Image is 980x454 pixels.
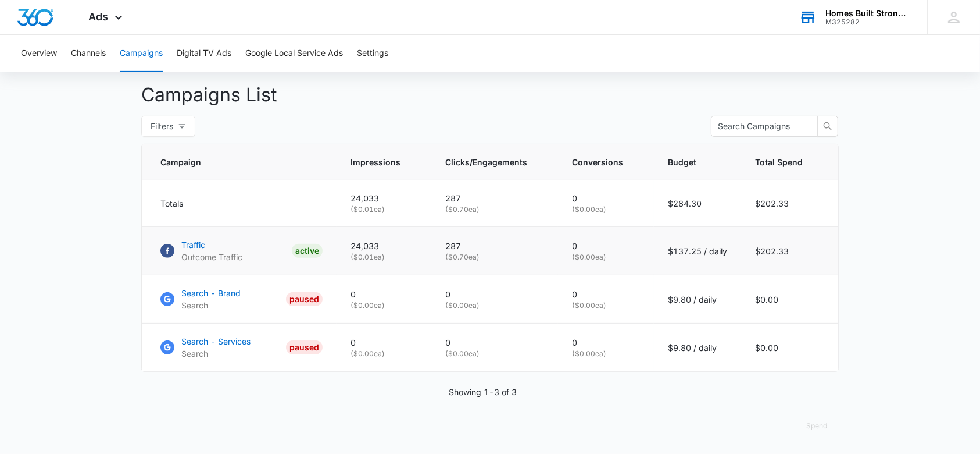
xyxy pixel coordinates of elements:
[160,156,306,168] span: Campaign
[160,287,323,311] a: Google AdsSearch - BrandSearchPAUSED
[445,240,544,252] p: 287
[572,204,640,215] p: ( $0.00 ea)
[181,239,242,251] p: Traffic
[141,81,839,109] p: Campaigns List
[350,300,417,311] p: ( $0.00 ea)
[350,349,417,359] p: ( $0.00 ea)
[741,275,838,324] td: $0.00
[286,292,323,306] div: PAUSED
[181,347,251,360] p: Search
[350,336,417,349] p: 0
[160,340,174,354] img: Google Ads
[445,156,527,168] span: Clicks/Engagements
[741,180,838,227] td: $202.33
[572,300,640,311] p: ( $0.00 ea)
[817,116,838,137] button: search
[181,335,251,347] p: Search - Services
[741,324,838,372] td: $0.00
[21,35,57,72] button: Overview
[445,300,544,311] p: ( $0.00 ea)
[151,120,173,133] span: Filters
[120,35,163,72] button: Campaigns
[445,192,544,204] p: 287
[181,251,242,263] p: Outcome Traffic
[572,192,640,204] p: 0
[160,239,323,263] a: FacebookTrafficOutcome TrafficACTIVE
[445,252,544,263] p: ( $0.70 ea)
[741,227,838,275] td: $202.33
[350,204,417,215] p: ( $0.01 ea)
[572,336,640,349] p: 0
[350,156,400,168] span: Impressions
[350,252,417,263] p: ( $0.01 ea)
[181,299,241,311] p: Search
[795,412,839,440] button: Spend
[668,245,727,257] p: $137.25 / daily
[245,35,343,72] button: Google Local Service Ads
[177,35,231,72] button: Digital TV Ads
[755,156,803,168] span: Total Spend
[572,288,640,300] p: 0
[350,192,417,204] p: 24,033
[71,35,106,72] button: Channels
[160,244,174,258] img: Facebook
[445,204,544,215] p: ( $0.70 ea)
[668,293,727,306] p: $9.80 / daily
[825,18,910,26] div: account id
[668,197,727,210] p: $284.30
[350,288,417,300] p: 0
[445,288,544,300] p: 0
[818,122,838,131] span: search
[350,240,417,252] p: 24,033
[825,9,910,18] div: account name
[572,252,640,263] p: ( $0.00 ea)
[357,35,388,72] button: Settings
[572,240,640,252] p: 0
[160,335,323,360] a: Google AdsSearch - ServicesSearchPAUSED
[668,342,727,354] p: $9.80 / daily
[445,349,544,359] p: ( $0.00 ea)
[572,156,623,168] span: Conversions
[89,10,109,23] span: Ads
[668,156,710,168] span: Budget
[160,292,174,306] img: Google Ads
[286,340,323,354] div: PAUSED
[160,197,323,210] div: Totals
[141,116,195,137] button: Filters
[292,244,323,258] div: ACTIVE
[718,120,802,133] input: Search Campaigns
[449,386,517,398] p: Showing 1-3 of 3
[572,349,640,359] p: ( $0.00 ea)
[181,287,241,299] p: Search - Brand
[445,336,544,349] p: 0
